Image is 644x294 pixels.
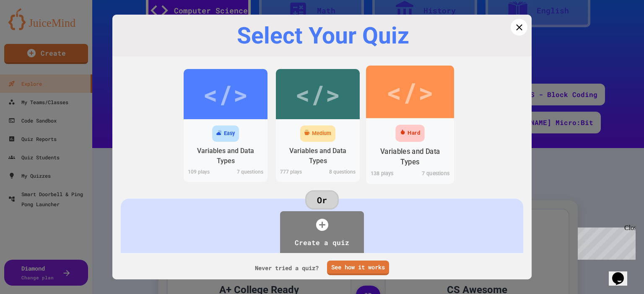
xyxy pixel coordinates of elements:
div: Medium [312,130,331,138]
div: 109 play s [184,168,226,178]
div: </> [295,75,340,113]
div: 7 questions [226,168,267,178]
iframe: chat widget [609,261,636,286]
div: Hard [408,129,420,138]
div: Variables and Data Types [282,146,353,166]
iframe: chat widget [574,224,636,260]
div: </> [386,72,434,111]
div: Variables and Data Types [190,146,261,166]
a: See how it works [327,261,389,275]
div: Variables and Data Types [373,146,448,167]
div: Chat with us now!Close [3,3,58,53]
div: 7 questions [410,169,454,179]
div: Easy [224,130,235,138]
span: Never tried a quiz? [255,263,319,272]
div: Create a quiz [288,234,356,251]
div: </> [203,75,248,113]
div: 138 play s [366,169,410,179]
div: Select Your Quiz [125,23,521,49]
div: Or [305,190,339,210]
div: 8 questions [318,168,360,178]
div: 777 play s [276,168,318,178]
